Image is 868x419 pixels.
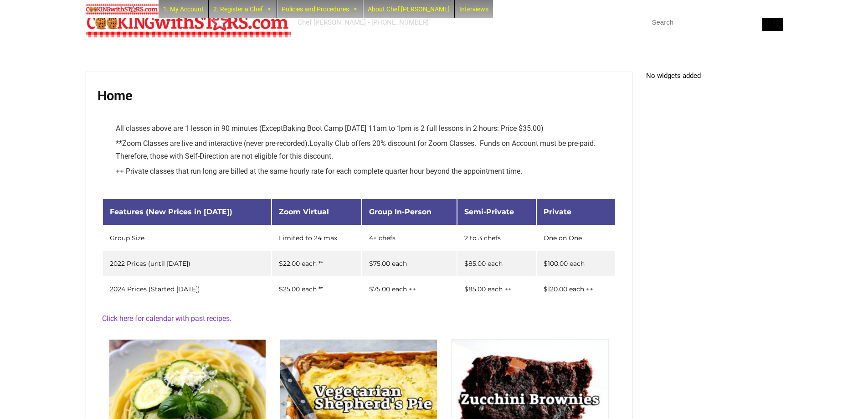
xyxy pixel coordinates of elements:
div: $75.00 each [369,260,450,267]
span: Group In-Person [369,207,431,216]
li: ** Loyalty Club offers 20% discount for Zoom Classes. Funds on Account must be pre-paid. Therefor... [116,137,616,163]
span: Features (New Prices in [DATE]) [110,207,232,216]
span: Private [544,207,571,216]
div: 2022 Prices (until [DATE]) [110,260,265,267]
div: 2024 Prices (Started [DATE]) [110,286,265,292]
li: ++ Private classes that run long are billed at the same hourly rate for each complete quarter hou... [116,165,616,178]
span: Semi-Private [464,207,514,216]
span: Baking Boot Camp [DATE] 11am to 1pm is 2 full lessons in 2 hours: Price $35.00) [283,124,544,133]
div: $85.00 each [464,260,529,267]
img: Chef Paula's Cooking With Stars [86,4,159,15]
div: $75.00 each ++ [369,286,450,292]
p: No widgets added [646,72,783,80]
div: Chef [PERSON_NAME] - [PHONE_NUMBER] [298,18,429,27]
div: $25.00 each ** [279,286,354,292]
div: 2 to 3 chefs [464,235,529,241]
input: Search [646,14,783,31]
div: Limited to 24 max [279,235,354,241]
div: One on One [544,235,608,241]
div: $22.00 each ** [279,260,354,267]
a: Click here for calendar with past recipes. [102,314,231,323]
img: Chef Paula's Cooking With Stars [86,7,291,37]
h1: Home [98,88,621,103]
div: Group Size [110,235,265,241]
span: Zoom Virtual [279,207,329,216]
span: Zoom Classes are live and interactive (never pre-recorded). [122,139,309,148]
div: $120.00 each ++ [544,286,608,292]
div: 4+ chefs [369,235,450,241]
button: Search [762,14,783,31]
div: $100.00 each [544,260,608,267]
div: $85.00 each ++ [464,286,529,292]
li: All classes above are 1 lesson in 90 minutes (Except [116,122,616,135]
